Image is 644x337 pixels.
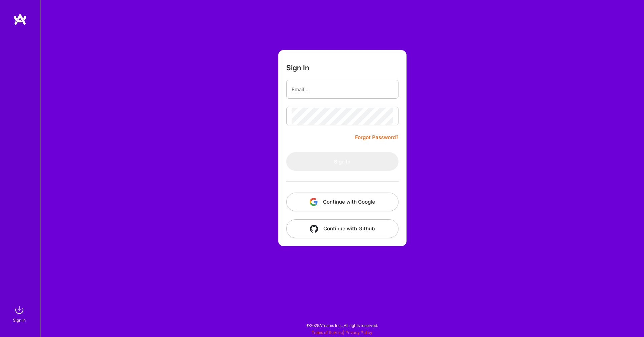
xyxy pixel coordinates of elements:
[310,198,318,206] img: icon
[312,330,343,335] a: Terms of Service
[286,193,398,211] button: Continue with Google
[292,81,393,98] input: Email...
[355,133,398,141] a: Forgot Password?
[286,64,309,72] h3: Sign In
[310,225,318,233] img: icon
[286,152,398,171] button: Sign In
[13,303,26,317] img: sign in
[345,330,372,335] a: Privacy Policy
[13,317,26,324] div: Sign In
[312,330,372,335] span: |
[286,219,398,238] button: Continue with Github
[14,303,26,324] a: sign inSign In
[13,13,27,25] img: logo
[40,317,644,334] div: © 2025 ATeams Inc., All rights reserved.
